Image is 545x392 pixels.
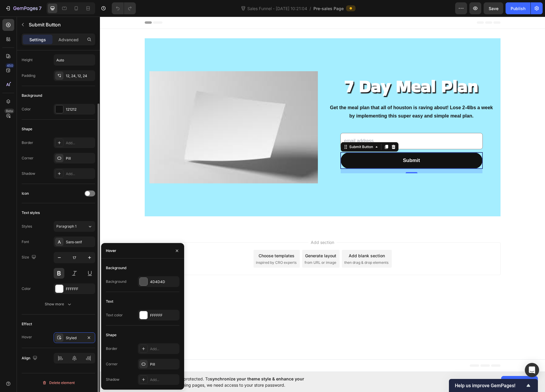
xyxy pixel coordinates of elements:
div: Border [22,140,33,145]
span: / [310,5,311,12]
span: Your page is password protected. To when designing pages, we need access to your store password. [138,376,327,388]
div: Publish [511,5,525,12]
input: email address [240,116,383,133]
div: Effect [22,321,32,327]
button: <p>Submit</p> [241,136,383,152]
p: Submit [303,139,320,149]
div: Hover [106,248,116,253]
div: Shape [22,126,32,132]
span: inspired by CRO experts [156,243,197,249]
button: Save [484,2,503,14]
button: Publish [506,2,530,14]
div: Height [22,57,33,63]
div: Background [22,93,42,98]
div: Add... [150,346,178,352]
div: Corner [22,155,34,161]
div: Background [106,279,126,284]
button: Paragraph 1 [54,221,95,232]
div: Beta [4,109,14,113]
div: Pill [150,362,178,367]
div: Choose templates [159,236,195,242]
div: Corner [106,361,118,367]
span: Add section [208,223,237,229]
p: Advanced [58,36,79,43]
p: Submit Button [29,21,93,28]
iframe: Design area [100,17,545,372]
div: Text color [106,312,123,318]
span: Sales Funnel - [DATE] 10:21:04 [246,5,308,12]
button: Show survey - Help us improve GemPages! [455,382,532,389]
span: from URL or image [205,243,236,249]
p: Get the meal plan that all of houston is raving about! Lose 2-4lbs a week by implementing this su... [228,87,395,104]
div: Styles [22,224,32,229]
p: Settings [29,36,46,43]
div: Sans-serif [66,239,94,245]
input: Auto [54,55,95,65]
div: FFFFFF [66,286,94,292]
div: Open Intercom Messenger [525,363,539,377]
div: 450 [6,63,14,68]
div: Align [22,354,39,362]
button: 7 [2,2,44,14]
div: Hover [22,334,32,340]
div: Icon [22,191,29,196]
h2: 7 Day Meal Plan [227,57,396,82]
div: Styled [66,335,83,341]
span: Help us improve GemPages! [455,383,525,388]
div: Border [106,346,117,351]
p: 7 [39,5,42,12]
div: Color [22,107,31,112]
div: Add... [66,171,94,177]
div: Add blank section [249,236,285,242]
button: Delete element [22,378,95,388]
span: synchronize your theme style & enhance your experience [138,376,304,388]
div: Add... [150,377,178,383]
div: Pill [66,156,94,161]
div: Text [106,299,113,304]
div: Background [106,265,126,271]
div: Shadow [106,377,119,382]
span: Pre-sales Page [313,5,344,12]
div: Text styles [22,210,40,215]
span: Paragraph 1 [56,224,77,229]
span: then drag & drop elements [244,243,289,249]
button: Show more [22,299,95,310]
div: Delete element [42,379,75,386]
div: Generate layout [205,236,236,242]
div: Shadow [22,171,35,176]
div: Add... [66,140,94,146]
div: Shape [106,332,117,338]
span: Save [489,6,498,11]
div: Undo/Redo [112,2,136,14]
div: 12, 24, 12, 24 [66,73,94,79]
div: Color [22,286,31,291]
div: FFFFFF [150,313,178,318]
div: Size [22,253,37,261]
div: 4D4D4D [150,279,178,285]
div: Font [22,239,29,245]
button: Allow access [501,376,538,388]
div: Show more [45,301,72,307]
div: Submit Button [248,128,274,133]
div: 121212 [66,107,94,112]
div: Padding [22,73,35,78]
img: gempages_586146173501309643-c39148fa-b5aa-49d9-bab1-84d5af4e210c.jpg [50,55,218,167]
